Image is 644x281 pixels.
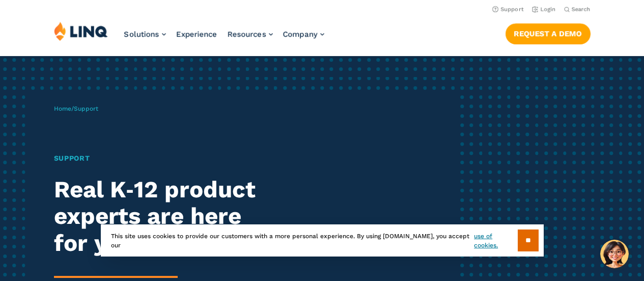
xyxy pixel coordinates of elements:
a: use of cookies. [474,232,517,250]
h2: Real K‑12 product experts are here for you [54,176,302,257]
nav: Primary Navigation [124,21,324,55]
button: Hello, have a question? Let’s chat. [600,240,629,268]
a: Home [54,105,71,112]
img: LINQ | K‑12 Software [54,21,108,41]
nav: Button Navigation [506,21,591,44]
a: Support [492,6,524,13]
a: Login [532,6,556,13]
a: Solutions [124,30,166,39]
a: Company [283,30,324,39]
div: This site uses cookies to provide our customers with a more personal experience. By using [DOMAIN... [101,224,544,257]
span: Company [283,30,318,39]
a: Experience [176,30,217,39]
span: Solutions [124,30,159,39]
a: Request a Demo [506,23,591,44]
span: / [54,105,98,112]
span: Resources [228,30,266,39]
a: Resources [228,30,273,39]
span: Search [572,6,591,13]
span: Support [74,105,98,112]
h1: Support [54,153,302,164]
button: Open Search Bar [564,6,591,13]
